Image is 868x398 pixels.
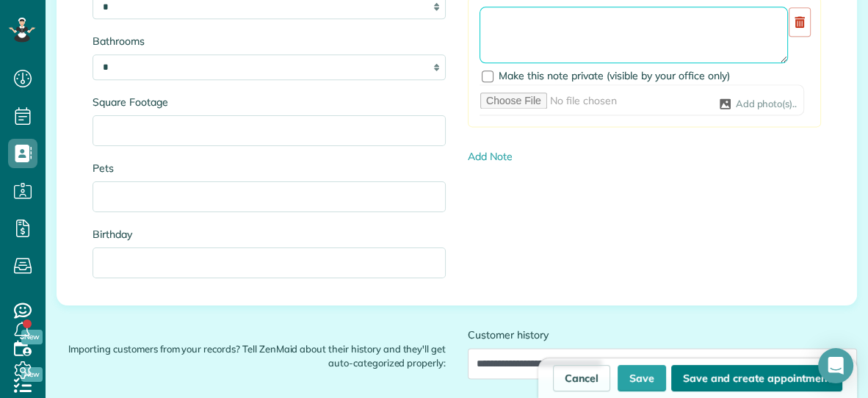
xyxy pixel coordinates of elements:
[468,150,513,163] a: Add Note
[46,328,457,370] div: Importing customers from your records? Tell ZenMaid about their history and they'll get auto-cate...
[671,365,842,391] button: Save and create appointment
[818,348,853,383] div: Open Intercom Messenger
[553,365,610,391] a: Cancel
[618,365,666,391] button: Save
[93,95,446,109] label: Square Footage
[93,227,446,242] label: Birthday
[93,161,446,176] label: Pets
[93,34,446,48] label: Bathrooms
[468,328,857,342] label: Customer history
[499,69,730,82] span: Make this note private (visible by your office only)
